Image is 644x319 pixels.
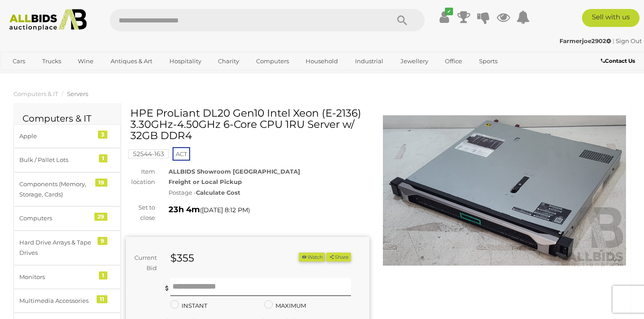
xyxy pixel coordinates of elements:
[169,188,369,198] div: Postage -
[439,54,468,69] a: Office
[7,54,31,69] a: Cars
[383,112,626,269] img: HPE ProLiant DL20 Gen10 Intel Xeon (E-2136) 3.30GHz-4.50GHz 6-Core CPU 1RU Server w/ 32GB DDR4
[169,205,200,214] strong: 23h 4m
[105,54,158,69] a: Antiques & Art
[582,9,640,27] a: Sell with us
[7,69,82,83] a: [GEOGRAPHIC_DATA]
[196,189,240,196] strong: Calculate Cost
[128,149,169,158] mark: 52544-163
[13,265,121,289] a: Monitors 1
[119,202,162,223] div: Set to close
[349,54,389,69] a: Industrial
[19,296,93,306] div: Multimedia Accessories
[299,253,325,262] button: Watch
[445,8,453,15] i: ✔
[395,54,434,69] a: Jewellery
[202,206,248,214] span: [DATE] 8:12 PM
[119,166,162,188] div: Item location
[212,54,245,69] a: Charity
[250,54,295,69] a: Computers
[300,54,344,69] a: Household
[19,237,93,258] div: Hard Drive Arrays & Tape Drives
[19,179,93,200] div: Components (Memory, Storage, Cards)
[19,155,93,165] div: Bulk / Pallet Lots
[95,179,107,187] div: 19
[94,213,107,221] div: 29
[299,253,325,262] li: Watch this item
[13,289,121,313] a: Multimedia Accessories 11
[560,37,611,44] strong: Farmerjoe2902
[13,172,121,207] a: Components (Memory, Storage, Cards) 19
[380,9,425,31] button: Search
[19,272,93,282] div: Monitors
[72,54,99,69] a: Wine
[19,213,93,223] div: Computers
[99,154,107,162] div: 1
[22,114,112,123] h2: Computers & IT
[13,148,121,172] a: Bulk / Pallet Lots 1
[164,54,207,69] a: Hospitality
[130,108,367,142] h1: HPE ProLiant DL20 Gen10 Intel Xeon (E-2136) 3.30GHz-4.50GHz 6-Core CPU 1RU Server w/ 32GB DDR4
[97,295,107,303] div: 11
[5,9,91,31] img: Allbids.com.au
[98,131,107,139] div: 3
[36,54,67,69] a: Trucks
[560,37,613,44] a: Farmerjoe2902
[13,231,121,265] a: Hard Drive Arrays & Tape Drives 9
[13,90,58,97] a: Computers & IT
[67,90,88,97] a: Servers
[173,147,190,161] span: ACT
[128,150,169,157] a: 52544-163
[437,9,451,25] a: ✔
[601,57,635,64] b: Contact Us
[13,124,121,148] a: Apple 3
[613,37,614,44] span: |
[616,37,642,44] a: Sign Out
[169,178,242,185] strong: Freight or Local Pickup
[601,56,637,66] a: Contact Us
[19,131,93,141] div: Apple
[169,168,300,175] strong: ALLBIDS Showroom [GEOGRAPHIC_DATA]
[98,237,107,245] div: 9
[13,206,121,230] a: Computers 29
[264,301,306,311] label: MAXIMUM
[473,54,503,69] a: Sports
[200,206,250,214] span: ( )
[170,301,207,311] label: INSTANT
[326,253,351,262] button: Share
[170,252,194,264] strong: $355
[99,271,107,280] div: 1
[126,253,164,274] div: Current Bid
